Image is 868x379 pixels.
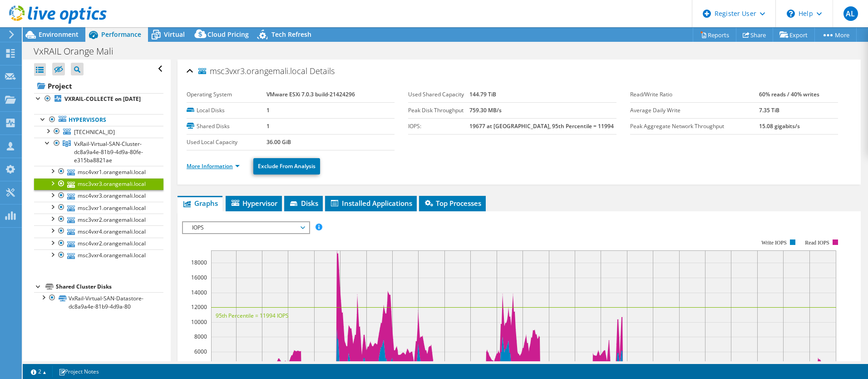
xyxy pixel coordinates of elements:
[787,10,795,18] svg: \n
[310,65,335,76] span: Details
[693,28,736,42] a: Reports
[194,348,207,355] text: 6000
[34,202,163,214] a: msc3vxr1.orangemali.local
[630,106,759,115] label: Average Daily Write
[194,333,207,340] text: 8000
[469,90,496,98] b: 144.79 TiB
[469,106,502,114] b: 759.30 MB/s
[289,199,318,208] span: Disks
[408,122,469,131] label: IOPS:
[191,259,207,266] text: 18000
[759,90,819,98] b: 60% reads / 40% writes
[230,199,277,208] span: Hypervisor
[74,128,115,136] span: [TECHNICAL_ID]
[74,140,143,164] span: VxRail-Virtual-SAN-Cluster-dc8a9a4e-81b9-4d9a-80fe-e315ba8821ae
[271,30,311,39] span: Tech Refresh
[773,28,815,42] a: Export
[630,122,759,131] label: Peak Aggregate Network Throughput
[736,28,773,42] a: Share
[191,289,207,296] text: 14000
[34,178,163,190] a: msc3vxr3.orangemali.local
[34,126,163,138] a: [TECHNICAL_ID]
[101,30,141,39] span: Performance
[266,122,270,130] b: 1
[266,138,291,146] b: 36.00 GiB
[164,30,185,39] span: Virtual
[253,158,320,175] a: Exclude From Analysis
[34,79,163,93] a: Project
[424,199,481,208] span: Top Processes
[34,225,163,237] a: msc4vxr4.orangemali.local
[34,249,163,261] a: msc3vxr4.orangemali.local
[469,122,614,130] b: 19677 at [GEOGRAPHIC_DATA], 95th Percentile = 11994
[408,90,469,99] label: Used Shared Capacity
[34,190,163,202] a: msc4vxr3.orangemali.local
[191,318,207,326] text: 10000
[630,90,759,99] label: Read/Write Ratio
[34,93,163,105] a: VXRAIL-COLLECTE on [DATE]
[34,292,163,312] a: VxRail-Virtual-SAN-Datastore-dc8a9a4e-81b9-4d9a-80
[805,239,829,246] text: Read IOPS
[198,67,307,76] span: msc3vxr3.orangemali.local
[34,238,163,249] a: msc4vxr2.orangemali.local
[34,166,163,178] a: msc4vxr1.orangemali.local
[759,122,800,130] b: 15.08 gigabits/s
[56,281,163,292] div: Shared Cluster Disks
[814,28,857,42] a: More
[187,138,266,147] label: Used Local Capacity
[187,106,266,115] label: Local Disks
[34,138,163,166] a: VxRail-Virtual-SAN-Cluster-dc8a9a4e-81b9-4d9a-80fe-e315ba8821ae
[39,30,79,39] span: Environment
[330,199,412,208] span: Installed Applications
[216,312,289,319] text: 95th Percentile = 11994 IOPS
[843,6,858,21] span: AL
[30,46,128,56] h1: VxRAIL Orange Mali
[187,162,240,170] a: More Information
[52,366,105,377] a: Project Notes
[408,106,469,115] label: Peak Disk Throughput
[207,30,249,39] span: Cloud Pricing
[759,106,779,114] b: 7.35 TiB
[34,114,163,126] a: Hypervisors
[266,90,355,98] b: VMware ESXi 7.0.3 build-21424296
[761,239,787,246] text: Write IOPS
[182,199,218,208] span: Graphs
[187,222,304,233] span: IOPS
[266,106,270,114] b: 1
[64,95,141,103] b: VXRAIL-COLLECTE on [DATE]
[187,90,266,99] label: Operating System
[187,122,266,131] label: Shared Disks
[191,274,207,281] text: 16000
[34,214,163,225] a: msc3vxr2.orangemali.local
[191,303,207,311] text: 12000
[25,366,53,377] a: 2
